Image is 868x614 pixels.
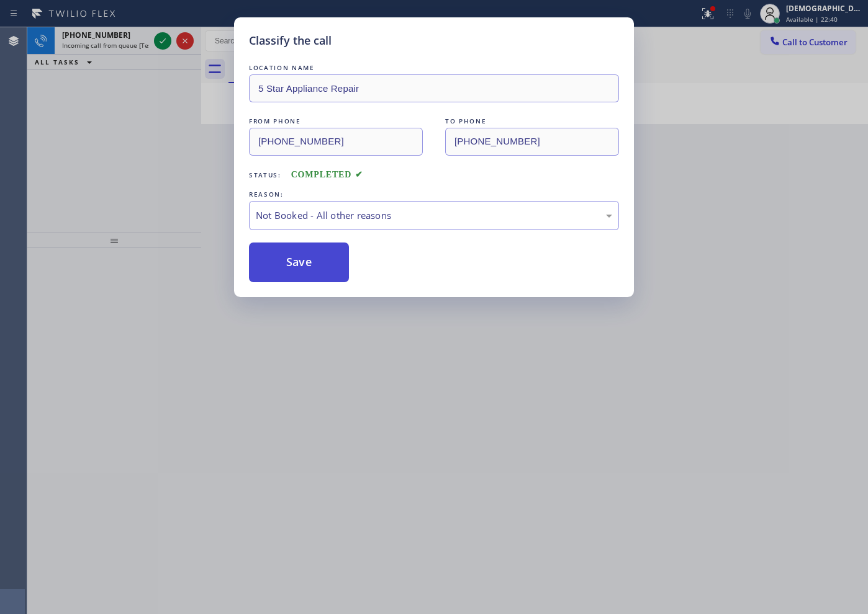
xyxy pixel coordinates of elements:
[256,208,612,223] div: Not Booked - All other reasons
[249,115,423,128] div: FROM PHONE
[445,128,619,156] input: To phone
[249,61,619,74] div: LOCATION NAME
[249,188,619,201] div: REASON:
[249,171,281,179] span: Status:
[249,128,423,156] input: From phone
[249,32,332,49] h5: Classify the call
[249,242,349,282] button: Save
[445,115,619,128] div: TO PHONE
[291,170,363,179] span: COMPLETED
